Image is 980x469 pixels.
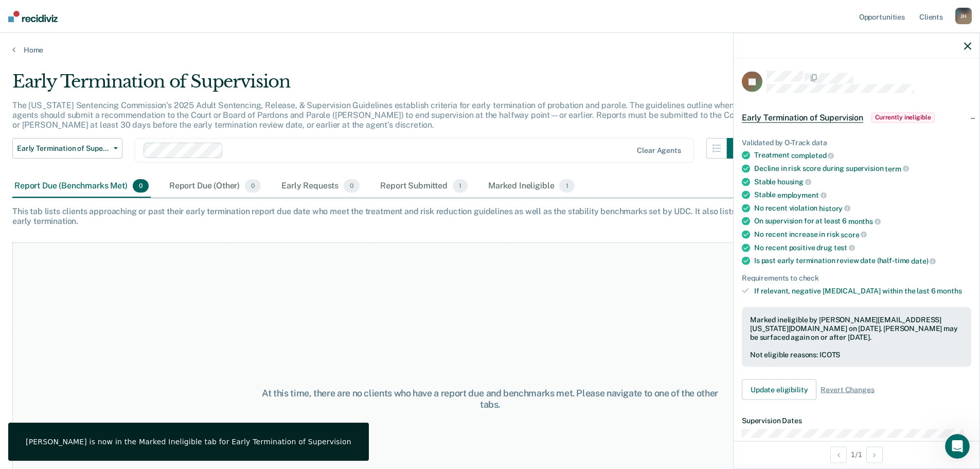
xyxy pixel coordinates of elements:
[754,151,971,160] div: Treatment
[344,179,360,193] span: 0
[12,175,151,198] div: Report Due (Benchmarks Met)
[17,144,110,153] span: Early Termination of Supervision
[750,350,963,359] div: Not eligible reasons: ICOTS
[754,177,971,186] div: Stable
[8,11,58,22] img: Recidiviz
[486,175,577,198] div: Marked Ineligible
[167,175,263,198] div: Report Due (Other)
[777,178,811,186] span: housing
[734,441,979,468] div: 1 / 1
[133,179,149,193] span: 0
[937,286,961,294] span: months
[742,379,816,400] button: Update eligibility
[453,179,468,193] span: 1
[830,446,847,463] button: Previous Opportunity
[821,386,874,394] span: Revert Changes
[871,112,935,123] span: Currently ineligible
[866,446,883,463] button: Next Opportunity
[742,112,863,123] span: Early Termination of Supervision
[955,8,972,24] div: J H
[12,100,744,130] p: The [US_STATE] Sentencing Commission’s 2025 Adult Sentencing, Release, & Supervision Guidelines e...
[252,388,729,410] div: At this time, there are no clients who have a report due and benchmarks met. Please navigate to o...
[754,190,971,200] div: Stable
[911,257,936,265] span: date)
[754,230,971,239] div: No recent increase in risk
[754,217,971,226] div: On supervision for at least 6
[742,273,971,282] div: Requirements to check
[279,175,362,198] div: Early Requests
[12,45,968,55] a: Home
[754,256,971,266] div: Is past early termination review date (half-time
[754,286,971,295] div: If relevant, negative [MEDICAL_DATA] within the last 6
[885,164,908,172] span: term
[791,151,834,160] span: completed
[754,164,971,173] div: Decline in risk score during supervision
[734,101,979,134] div: Early Termination of SupervisionCurrently ineligible
[754,243,971,252] div: No recent positive drug
[637,146,681,155] div: Clear agents
[12,206,968,226] div: This tab lists clients approaching or past their early termination report due date who meet the t...
[945,434,970,459] iframe: Intercom live chat
[819,204,850,212] span: history
[559,179,574,193] span: 1
[742,138,971,147] div: Validated by O-Track data
[750,316,963,341] div: Marked ineligible by [PERSON_NAME][EMAIL_ADDRESS][US_STATE][DOMAIN_NAME] on [DATE]. [PERSON_NAME]...
[742,416,971,425] dt: Supervision Dates
[777,191,826,199] span: employment
[834,244,855,252] span: test
[841,230,867,238] span: score
[245,179,261,193] span: 0
[848,217,881,225] span: months
[12,71,747,100] div: Early Termination of Supervision
[26,437,351,446] div: [PERSON_NAME] is now in the Marked Ineligible tab for Early Termination of Supervision
[378,175,470,198] div: Report Submitted
[754,203,971,213] div: No recent violation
